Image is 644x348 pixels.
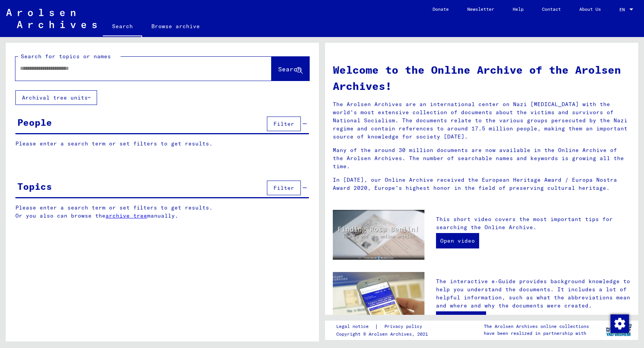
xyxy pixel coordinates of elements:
[267,117,301,131] button: Filter
[610,314,629,333] img: Change consent
[103,17,142,37] a: Search
[333,176,631,192] p: In [DATE], our Online Archive received the European Heritage Award / Europa Nostra Award 2020, Eu...
[333,146,631,171] p: Many of the around 30 million documents are now available in the Online Archive of the Arolsen Ar...
[15,140,309,148] p: Please enter a search term or set filters to get results.
[436,233,479,248] a: Open video
[619,7,628,12] span: EN
[142,17,209,35] a: Browse archive
[273,184,294,191] span: Filter
[436,311,486,327] a: Open e-Guide
[336,331,431,338] p: Copyright © Arolsen Archives, 2021
[17,115,52,129] div: People
[610,314,629,333] div: Change consent
[333,100,631,141] p: The Arolsen Archives are an international center on Nazi [MEDICAL_DATA] with the world’s most ext...
[604,320,633,340] img: yv_logo.png
[333,62,631,94] h1: Welcome to the Online Archive of the Arolsen Archives!
[333,272,424,333] img: eguide.jpg
[436,215,631,231] p: This short video covers the most important tips for searching the Online Archive.
[278,65,301,73] span: Search
[484,330,589,337] p: have been realized in partnership with
[17,179,52,193] div: Topics
[333,210,424,260] img: video.jpg
[106,212,147,219] a: archive tree
[15,204,309,220] p: Please enter a search term or set filters to get results. Or you also can browse the manually.
[378,323,431,331] a: Privacy policy
[21,53,111,60] mat-label: Search for topics or names
[436,277,631,310] p: The interactive e-Guide provides background knowledge to help you understand the documents. It in...
[484,323,589,330] p: The Arolsen Archives online collections
[6,9,97,28] img: Arolsen_neg.svg
[273,120,294,127] span: Filter
[15,90,97,105] button: Archival tree units
[267,181,301,195] button: Filter
[336,323,375,331] a: Legal notice
[336,323,431,331] div: |
[272,57,309,81] button: Search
